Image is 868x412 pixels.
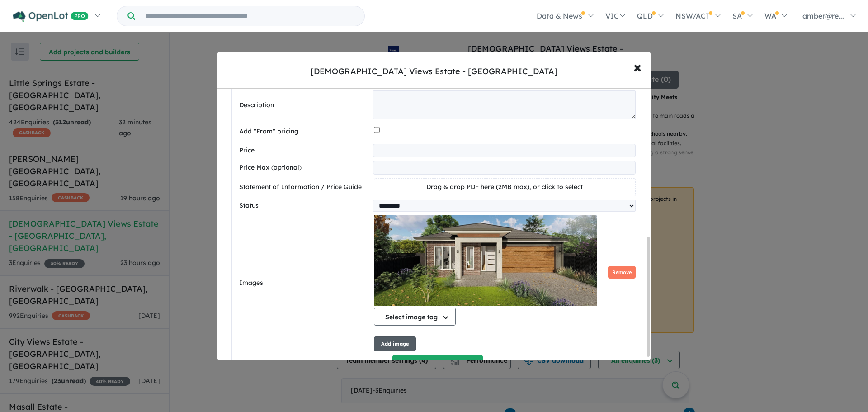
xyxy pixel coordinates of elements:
[239,126,370,137] label: Add "From" pricing
[13,11,89,22] img: Openlot PRO Logo White
[802,11,844,20] span: amber@re...
[239,182,370,193] label: Statement of Information / Price Guide
[239,278,370,289] label: Images
[239,100,369,111] label: Description
[239,162,369,173] label: Price Max (optional)
[374,215,597,306] img: 3LzxRLNTmGYAAAAASUVORK5CYII=
[608,266,636,279] button: Remove
[137,6,363,26] input: Try estate name, suburb, builder or developer
[311,66,557,77] div: [DEMOGRAPHIC_DATA] Views Estate - [GEOGRAPHIC_DATA]
[374,308,456,326] button: Select image tag
[374,336,416,351] button: Add image
[239,200,369,211] label: Status
[392,355,483,374] button: Save listing
[633,57,642,76] span: ×
[426,183,583,191] span: Drag & drop PDF here (2MB max), or click to select
[239,145,369,156] label: Price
